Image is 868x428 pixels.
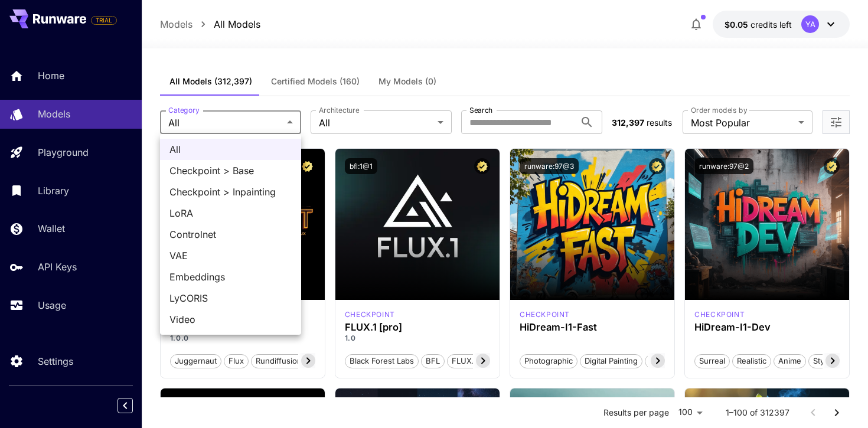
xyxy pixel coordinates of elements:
span: Checkpoint > Base [169,164,292,178]
span: Checkpoint > Inpainting [169,185,292,199]
span: VAE [169,249,292,263]
span: Controlnet [169,227,292,241]
span: LoRA [169,206,292,220]
span: Video [169,312,292,326]
span: All [169,142,292,156]
span: Embeddings [169,270,292,284]
span: LyCORIS [169,291,292,305]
